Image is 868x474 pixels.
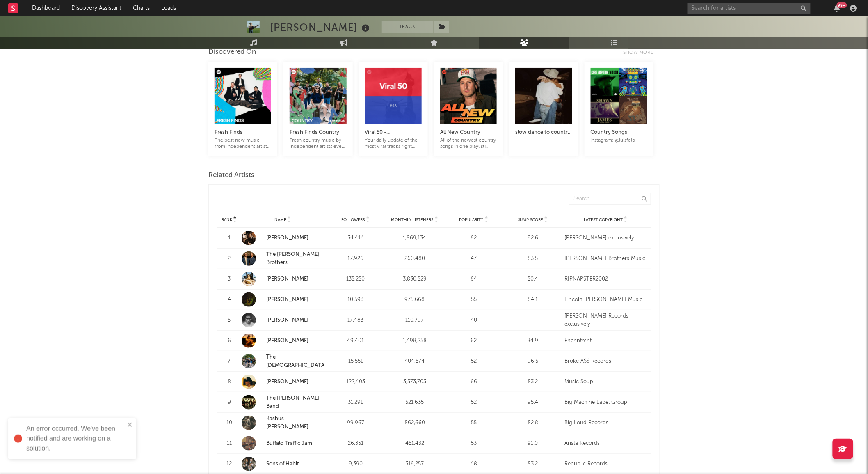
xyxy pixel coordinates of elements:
[328,255,383,263] div: 17,926
[387,234,442,242] div: 1,869,134
[505,296,560,304] div: 84.1
[564,419,647,427] div: Big Loud Records
[266,416,308,430] a: Kashus [PERSON_NAME]
[208,47,256,57] div: Discovered On
[564,337,647,345] div: Enchntmnt
[515,128,572,138] div: slow dance to country in the kitchen at 2am
[266,354,326,368] a: The [DEMOGRAPHIC_DATA]
[242,231,324,245] a: [PERSON_NAME]
[127,421,133,429] button: close
[505,357,560,366] div: 96.5
[242,457,324,471] a: Sons of Habit
[515,120,572,144] a: slow dance to country in the kitchen at 2am
[505,337,560,345] div: 84.9
[270,21,372,34] div: [PERSON_NAME]
[623,48,660,58] div: Show more
[266,379,308,384] a: [PERSON_NAME]
[446,234,501,242] div: 62
[266,396,319,409] a: The [PERSON_NAME] Band
[505,419,560,427] div: 82.8
[591,138,647,144] div: Instagram: @luisfelp
[222,217,232,222] span: Rank
[242,272,324,286] a: [PERSON_NAME]
[242,415,324,431] a: Kashus [PERSON_NAME]
[446,419,501,427] div: 55
[274,217,286,222] span: Name
[446,275,501,283] div: 64
[221,419,238,427] div: 10
[446,439,501,448] div: 53
[221,439,238,448] div: 11
[328,439,383,448] div: 26,351
[584,217,623,222] span: Latest Copyright
[221,460,238,468] div: 12
[328,275,383,283] div: 135,250
[387,337,442,345] div: 1,498,258
[290,138,346,150] div: Fresh country music by independent artists every [DATE]. Cover: The [DEMOGRAPHIC_DATA], Artwork: ...
[242,313,324,327] a: [PERSON_NAME]
[221,398,238,407] div: 9
[446,378,501,386] div: 66
[266,235,308,241] a: [PERSON_NAME]
[387,255,442,263] div: 260,480
[387,419,442,427] div: 862,660
[564,460,647,468] div: Republic Records
[221,275,238,283] div: 3
[505,439,560,448] div: 91.0
[266,276,308,282] a: [PERSON_NAME]
[446,255,501,263] div: 47
[242,353,324,369] a: The [DEMOGRAPHIC_DATA]
[382,21,433,33] button: Track
[221,296,238,304] div: 4
[242,375,324,389] a: [PERSON_NAME]
[328,316,383,324] div: 17,483
[242,292,324,307] a: [PERSON_NAME]
[564,234,647,242] div: [PERSON_NAME] exclusively
[387,378,442,386] div: 3,573,703
[834,5,840,12] button: 99+
[208,170,254,180] span: Related Artists
[564,312,647,328] div: [PERSON_NAME] Records exclusively
[505,398,560,407] div: 95.4
[564,378,647,386] div: Music Soup
[387,357,442,366] div: 404,574
[564,398,647,407] div: Big Machine Label Group
[505,460,560,468] div: 83.2
[387,275,442,283] div: 3,830,529
[328,337,383,345] div: 49,401
[215,138,271,150] div: The best new music from independent artists and labels. Cover: Belair Lip Bombs
[328,296,383,304] div: 10,593
[365,120,422,150] a: Viral 50 - [GEOGRAPHIC_DATA]Your daily update of the most viral tracks right now - [GEOGRAPHIC_DA...
[328,357,383,366] div: 15,551
[365,128,422,138] div: Viral 50 - [GEOGRAPHIC_DATA]
[446,296,501,304] div: 55
[391,217,434,222] span: Monthly Listeners
[26,424,125,453] div: An error occurred. We've been notified and are working on a solution.
[266,252,319,265] a: The [PERSON_NAME] Brothers
[221,234,238,242] div: 1
[221,378,238,386] div: 8
[440,120,497,150] a: All New CountryAll of the newest country songs in one playlist! Featuring [PERSON_NAME], Old Domi...
[446,357,501,366] div: 52
[221,337,238,345] div: 6
[564,439,647,448] div: Arista Records
[505,378,560,386] div: 83.2
[365,138,422,150] div: Your daily update of the most viral tracks right now - [GEOGRAPHIC_DATA].
[446,337,501,345] div: 62
[328,378,383,386] div: 122,403
[328,398,383,407] div: 31,291
[505,255,560,263] div: 83.5
[342,217,365,222] span: Followers
[569,193,651,205] input: Search...
[387,439,442,448] div: 451,432
[266,461,299,467] a: Sons of Habit
[221,316,238,324] div: 5
[446,398,501,407] div: 52
[266,318,308,323] a: [PERSON_NAME]
[440,128,497,138] div: All New Country
[837,2,847,8] div: 99 +
[591,128,647,138] div: Country Songs
[215,120,271,150] a: Fresh FindsThe best new music from independent artists and labels. Cover: Belair Lip Bombs
[564,275,647,283] div: RIPNAPSTER2002
[221,357,238,366] div: 7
